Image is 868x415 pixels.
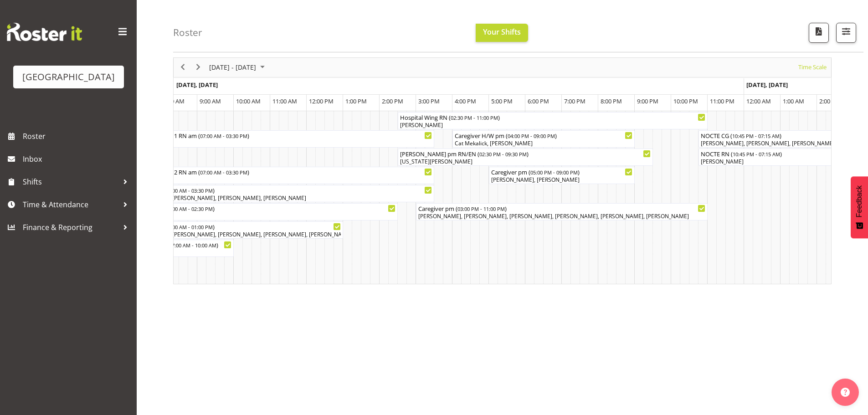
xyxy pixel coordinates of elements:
div: [PERSON_NAME], [PERSON_NAME], [PERSON_NAME], [PERSON_NAME], [PERSON_NAME], [PERSON_NAME] [418,212,705,220]
span: 10:45 PM - 07:15 AM [732,132,780,139]
span: 12:00 AM [746,97,771,105]
div: [PERSON_NAME] [127,249,231,257]
span: 10:00 PM [673,97,698,105]
div: Caregiver pm Begin From Wednesday, October 29, 2025 at 5:00:00 PM GMT+13:00 Ends At Wednesday, Oc... [489,167,635,184]
span: 11:00 PM [710,97,734,105]
div: Caregiver H/W Begin From Wednesday, October 29, 2025 at 7:00:00 AM GMT+13:00 Ends At Wednesday, O... [124,240,234,257]
div: [PERSON_NAME], [PERSON_NAME], [PERSON_NAME], [PERSON_NAME], [PERSON_NAME], [PERSON_NAME], [PERSON... [127,231,341,239]
span: 02:30 PM - 09:30 PM [479,150,527,158]
div: Caregiver am Begin From Wednesday, October 29, 2025 at 7:00:00 AM GMT+13:00 Ends At Wednesday, Oc... [124,185,434,202]
div: [US_STATE][PERSON_NAME] [400,158,651,166]
div: [PERSON_NAME] 1 RN am ( ) [127,131,432,140]
span: 10:00 AM [236,97,261,105]
span: 11:00 AM [272,97,297,105]
span: [DATE], [DATE] [746,81,788,89]
span: Roster [23,129,132,143]
button: Time Scale [797,61,828,73]
div: Timeline Week of October 27, 2025 [173,57,832,284]
div: [PERSON_NAME] [127,176,432,184]
span: 12:00 PM [309,97,334,105]
span: 7:00 PM [564,97,586,105]
span: 07:00 AM - 02:30 PM [165,205,213,212]
div: Caregiver am Begin From Wednesday, October 29, 2025 at 7:00:00 AM GMT+13:00 Ends At Wednesday, Oc... [124,203,398,220]
span: 07:00 AM - 03:30 PM [165,187,213,194]
button: Your Shifts [476,24,528,42]
span: 07:00 AM - 03:30 PM [200,169,247,176]
div: Caregiver H/W pm ( ) [455,131,632,140]
span: 4:00 PM [455,97,476,105]
div: previous period [175,58,190,77]
div: [PERSON_NAME], [PERSON_NAME], [PERSON_NAME], [PERSON_NAME] [127,194,432,202]
div: Caregiver pm Begin From Wednesday, October 29, 2025 at 3:00:00 PM GMT+13:00 Ends At Wednesday, Oc... [416,203,708,220]
span: Feedback [855,185,863,217]
span: Finance & Reporting [23,220,118,234]
span: 04:00 PM - 09:00 PM [508,132,555,139]
span: Inbox [23,152,132,166]
span: 2:00 PM [382,97,403,105]
button: October 2025 [208,61,269,73]
span: 1:00 AM [783,97,804,105]
span: 02:30 PM - 11:00 PM [451,114,498,121]
img: Rosterit website logo [7,23,82,41]
span: 3:00 PM [418,97,440,105]
span: 9:00 PM [637,97,658,105]
span: [DATE], [DATE] [176,81,218,89]
span: 07:00 AM - 10:00 AM [169,241,216,249]
div: Cat Mekalick, [PERSON_NAME] [455,139,632,148]
div: Hospital Wing RN ( ) [400,113,705,122]
div: [PERSON_NAME] [127,139,432,148]
div: [PERSON_NAME] pm RN/EN ( ) [400,149,651,158]
div: Caregiver am ( ) [127,204,395,213]
span: 10:45 PM - 07:15 AM [733,150,780,158]
div: [PERSON_NAME], [PERSON_NAME] [491,176,632,184]
span: Shifts [23,175,118,189]
div: [GEOGRAPHIC_DATA] [22,70,115,84]
button: Feedback - Show survey [851,176,868,238]
div: Oct 27 - Nov 02, 2025 [206,58,270,77]
span: 05:00 PM - 09:00 PM [530,169,578,176]
span: Time Scale [797,61,827,73]
div: Ressie pm RN/EN Begin From Wednesday, October 29, 2025 at 2:30:00 PM GMT+13:00 Ends At Wednesday,... [398,149,653,166]
h4: Roster [173,27,202,38]
div: Caregiver H/W pm Begin From Wednesday, October 29, 2025 at 4:00:00 PM GMT+13:00 Ends At Wednesday... [452,130,635,148]
span: Your Shifts [483,27,521,37]
div: Ressie 1 RN am Begin From Wednesday, October 29, 2025 at 7:00:00 AM GMT+13:00 Ends At Wednesday, ... [124,130,434,148]
div: [PERSON_NAME] [400,121,705,129]
div: Caregiver H/W ( ) [127,240,231,249]
span: 9:00 AM [200,97,221,105]
span: 8:00 PM [601,97,622,105]
span: 07:00 AM - 03:30 PM [200,132,247,139]
span: 03:00 PM - 11:00 PM [457,205,505,212]
div: [PERSON_NAME] 2 RN am ( ) [127,167,432,176]
span: 1:00 PM [345,97,367,105]
div: next period [190,58,206,77]
div: Caregiver am ( ) [127,222,341,231]
div: Caregiver pm ( ) [418,204,705,213]
div: Ressie 2 RN am Begin From Wednesday, October 29, 2025 at 7:00:00 AM GMT+13:00 Ends At Wednesday, ... [124,167,434,184]
button: Next [192,61,205,73]
button: Filter Shifts [836,23,856,43]
span: Time & Attendance [23,198,118,211]
button: Previous [177,61,189,73]
div: Hospital Wing RN Begin From Wednesday, October 29, 2025 at 2:30:00 PM GMT+13:00 Ends At Wednesday... [398,112,708,129]
span: 07:00 AM - 01:00 PM [165,223,213,231]
div: Caregiver am ( ) [127,185,432,195]
div: Caregiver pm ( ) [491,167,632,176]
button: Download a PDF of the roster according to the set date range. [809,23,829,43]
div: Caregiver am Begin From Wednesday, October 29, 2025 at 7:00:00 AM GMT+13:00 Ends At Wednesday, Oc... [124,221,343,239]
span: 5:00 PM [491,97,513,105]
div: [PERSON_NAME] [127,212,395,220]
img: help-xxl-2.png [841,388,850,397]
span: [DATE] - [DATE] [208,61,257,73]
span: 8:00 AM [163,97,185,105]
span: 6:00 PM [528,97,549,105]
span: 2:00 AM [819,97,841,105]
